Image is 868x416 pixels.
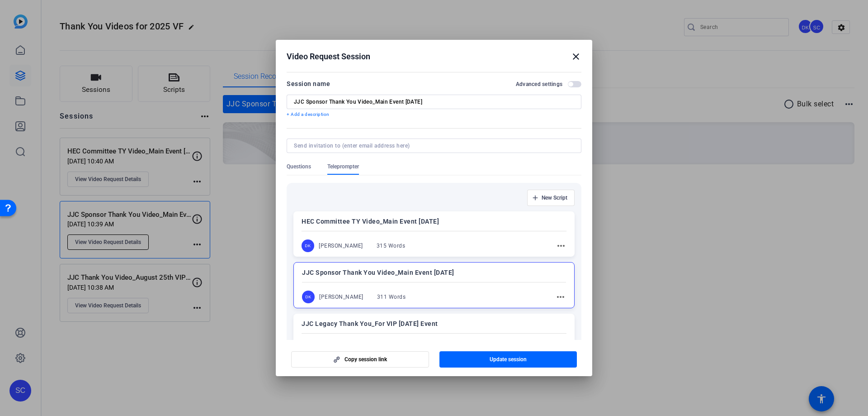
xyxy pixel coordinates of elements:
[377,293,406,301] div: 311 Words
[377,242,406,249] div: 315 Words
[319,242,363,249] div: [PERSON_NAME]
[527,190,575,206] button: New Script
[302,318,566,329] p: JJC Legacy Thank You_For VIP [DATE] Event
[344,356,387,363] span: Copy session link
[302,267,566,278] p: JJC Sponsor Thank You Video_Main Event [DATE]
[556,240,566,251] mat-icon: more_horiz
[287,51,581,62] div: Video Request Session
[294,142,571,149] input: Send invitation to (enter email address here)
[319,293,363,301] div: [PERSON_NAME]
[542,194,567,201] span: New Script
[490,356,527,363] span: Update session
[287,78,330,89] div: Session name
[294,98,574,105] input: Enter Session Name
[287,111,581,118] p: + Add a description
[555,292,566,302] mat-icon: more_horiz
[327,163,359,170] span: Teleprompter
[516,81,562,88] h2: Advanced settings
[302,291,315,303] div: DK
[439,351,577,368] button: Update session
[291,351,429,368] button: Copy session link
[302,216,566,227] p: HEC Committee TY Video_Main Event [DATE]
[302,239,314,252] div: DK
[571,51,581,62] mat-icon: close
[287,163,311,170] span: Questions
